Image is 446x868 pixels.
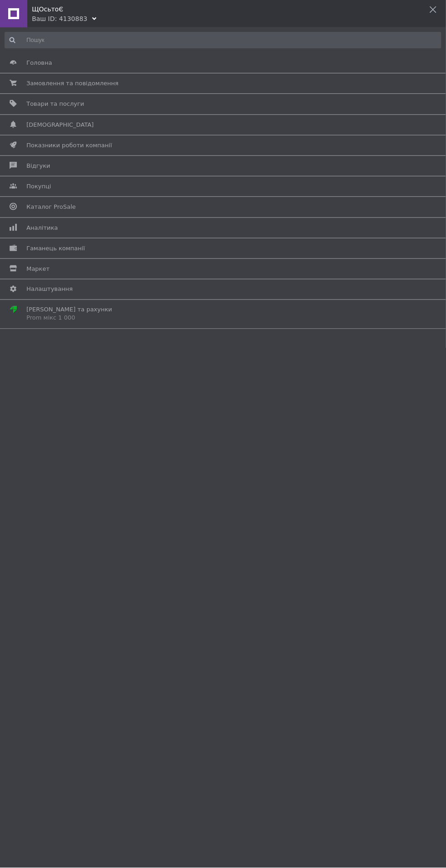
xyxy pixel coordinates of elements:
[26,141,112,150] span: Показники роботи компанії
[26,100,84,108] span: Товари та послуги
[26,314,112,322] div: Prom мікс 1 000
[26,306,112,322] span: [PERSON_NAME] та рахунки
[26,265,50,273] span: Маркет
[26,121,94,129] span: [DEMOGRAPHIC_DATA]
[5,32,441,48] input: Пошук
[26,59,52,67] span: Головна
[26,244,85,253] span: Гаманець компанії
[26,162,50,170] span: Відгуки
[26,79,118,88] span: Замовлення та повідомлення
[26,224,58,232] span: Аналітика
[26,285,73,294] span: Налаштування
[26,203,76,211] span: Каталог ProSale
[26,182,51,191] span: Покупці
[32,14,87,23] div: Ваш ID: 4130883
